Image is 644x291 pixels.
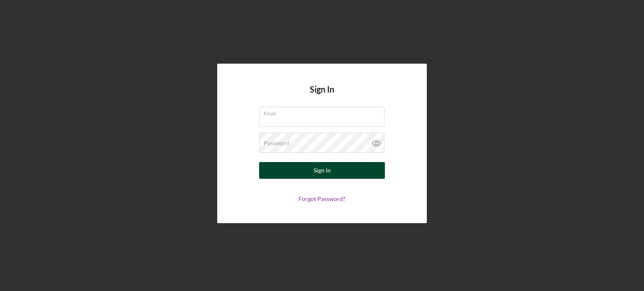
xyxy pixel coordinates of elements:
h4: Sign In [310,85,334,107]
div: Sign In [314,162,331,179]
button: Sign In [259,162,385,179]
label: Email [264,107,384,116]
a: Forgot Password? [299,195,345,202]
label: Password [264,140,289,147]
